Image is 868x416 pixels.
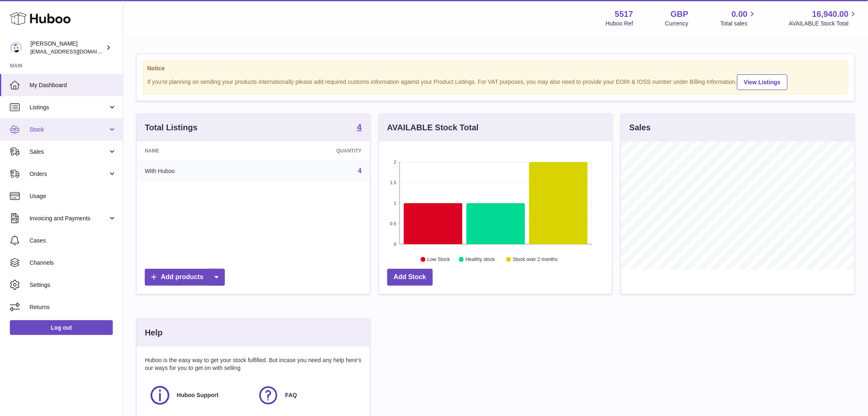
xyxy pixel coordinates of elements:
span: Usage [30,192,116,200]
text: 0 [394,242,396,247]
text: 1 [394,201,396,206]
div: Huboo Ref [606,20,633,28]
a: Add products [145,269,225,286]
text: Healthy stock [466,257,496,263]
span: FAQ [285,391,297,399]
span: AVAILABLE Stock Total [789,20,858,28]
span: 16,940.00 [812,9,849,20]
span: Total sales [720,20,757,28]
span: Cases [30,237,116,245]
td: With Huboo [137,160,260,182]
span: Listings [30,104,108,111]
text: 0.5 [390,221,396,226]
span: Orders [30,170,108,178]
a: Add Stock [387,269,433,286]
h3: Sales [629,122,651,133]
span: Huboo Support [177,391,219,399]
div: If you're planning on sending your products internationally please add required customs informati... [147,73,844,90]
th: Quantity [260,141,370,160]
div: Currency [665,20,689,28]
span: Channels [30,259,116,267]
h3: AVAILABLE Stock Total [387,122,479,133]
th: Name [137,141,260,160]
a: 4 [357,123,362,133]
span: 0.00 [732,9,748,20]
a: Huboo Support [149,384,249,407]
span: Stock [30,126,108,134]
a: View Listings [737,74,788,90]
text: Low Stock [427,257,450,263]
img: internalAdmin-5517@internal.huboo.com [10,42,22,54]
text: Stock over 2 months [513,257,557,263]
span: Returns [30,303,116,311]
a: 16,940.00 AVAILABLE Stock Total [789,9,858,28]
p: Huboo is the easy way to get your stock fulfilled. But incase you need any help here's our ways f... [145,356,362,372]
strong: 5517 [615,9,633,20]
h3: Total Listings [145,122,198,133]
a: 0.00 Total sales [720,9,757,28]
span: Invoicing and Payments [30,215,108,222]
strong: Notice [147,65,844,72]
span: [EMAIL_ADDRESS][DOMAIN_NAME] [30,48,121,55]
span: Sales [30,148,108,156]
strong: GBP [671,9,688,20]
h3: Help [145,327,162,338]
span: My Dashboard [30,81,116,89]
a: 4 [358,167,362,174]
div: [PERSON_NAME] [30,40,104,55]
text: 1.5 [390,180,396,185]
a: FAQ [257,384,357,407]
a: Log out [10,320,113,335]
text: 2 [394,159,396,164]
span: Settings [30,281,116,289]
strong: 4 [357,123,362,131]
